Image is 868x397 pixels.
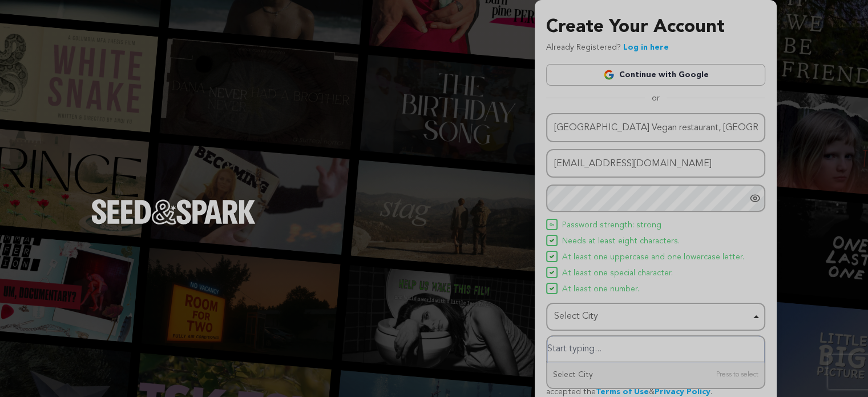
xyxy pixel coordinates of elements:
[655,388,710,396] a: Privacy Policy
[550,270,554,275] img: Seed&Spark Icon
[546,149,765,178] input: Email address
[603,69,615,81] img: Google logo
[562,267,673,280] span: At least one special character.
[550,286,554,291] img: Seed&Spark Icon
[596,388,649,396] a: Terms of Use
[547,362,764,388] div: Select City
[645,93,667,104] span: or
[550,222,554,227] img: Seed&Spark Icon
[547,336,764,362] input: Select City
[550,238,554,243] img: Seed&Spark Icon
[546,64,765,86] a: Continue with Google
[91,199,256,224] img: Seed&Spark Logo
[749,193,761,204] a: Show password as plain text. Warning: this will display your password on the screen.
[562,251,744,264] span: At least one uppercase and one lowercase letter.
[550,254,554,259] img: Seed&Spark Icon
[562,283,639,296] span: At least one number.
[91,199,256,247] a: Seed&Spark Homepage
[546,113,765,142] input: Name
[562,235,680,248] span: Needs at least eight characters.
[546,41,669,55] p: Already Registered?
[562,219,661,232] span: Password strength: strong
[623,43,669,51] a: Log in here
[546,14,765,41] h3: Create Your Account
[554,308,750,325] div: Select City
